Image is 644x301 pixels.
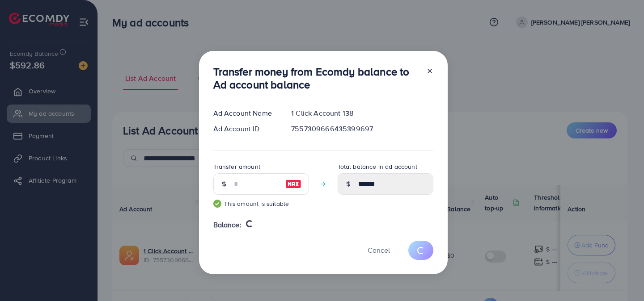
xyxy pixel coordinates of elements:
[213,199,309,208] small: This amount is suitable
[356,241,401,260] button: Cancel
[606,261,637,294] iframe: Chat
[213,162,260,171] label: Transfer amount
[206,124,284,134] div: Ad Account ID
[213,220,241,230] span: Balance:
[338,162,417,171] label: Total balance in ad account
[213,65,419,91] h3: Transfer money from Ecomdy balance to Ad account balance
[284,124,440,134] div: 7557309666435399697
[284,108,440,118] div: 1 Click Account 138
[206,108,284,118] div: Ad Account Name
[285,179,301,189] img: image
[368,245,390,255] span: Cancel
[213,200,221,208] img: guide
